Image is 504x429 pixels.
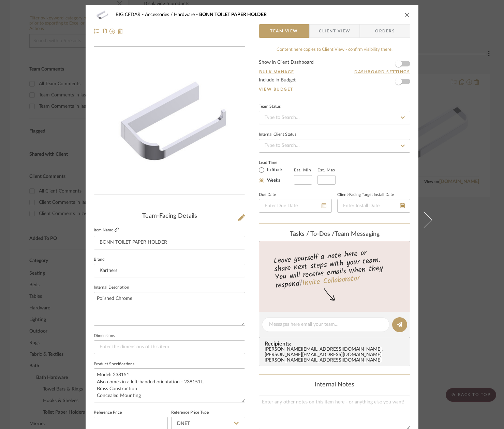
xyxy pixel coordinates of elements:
label: Est. Max [317,168,336,172]
img: 576689aa-79e9-427c-bf4a-50a5039c1290_436x436.jpg [94,60,245,182]
label: Item Name [94,227,119,233]
label: Brand [94,258,105,261]
label: Product Specifications [94,363,134,366]
span: Accessories / Hardware [145,12,199,17]
button: Bulk Manage [259,69,295,75]
a: View Budget [259,87,410,92]
input: Enter Due Date [259,199,332,213]
span: Orders [368,24,402,38]
label: Internal Description [94,286,129,289]
label: In Stock [266,167,283,173]
button: Dashboard Settings [354,69,410,75]
input: Enter Item Name [94,236,245,249]
div: 0 [94,60,245,182]
label: Weeks [266,178,280,184]
div: Content here copies to Client View - confirm visibility there. [259,46,410,53]
div: Leave yourself a note here or share next steps with your team. You will receive emails when they ... [258,246,411,291]
label: Reference Price Type [171,411,209,414]
div: Team Status [259,105,281,108]
img: 576689aa-79e9-427c-bf4a-50a5039c1290_48x40.jpg [94,8,110,21]
div: Internal Client Status [259,133,296,136]
span: Recipients: [265,341,407,347]
div: team Messaging [259,231,410,238]
label: Client-Facing Target Install Date [337,193,394,197]
input: Enter Install Date [337,199,410,213]
mat-radio-group: Select item type [259,166,294,185]
input: Enter Brand [94,264,245,277]
span: BIG CEDAR [116,12,145,17]
span: Team View [270,24,298,38]
button: close [404,12,410,18]
label: Due Date [259,193,276,197]
label: Lead Time [259,159,294,166]
input: Type to Search… [259,111,410,124]
div: Internal Notes [259,381,410,389]
img: Remove from project [118,29,123,34]
input: Enter the dimensions of this item [94,340,245,354]
a: Invite Collaborator [302,273,360,290]
label: Est. Min [294,168,311,172]
span: Tasks / To-Dos / [290,231,335,237]
span: Client View [319,24,350,38]
div: Team-Facing Details [94,213,245,220]
label: Reference Price [94,411,122,414]
input: Type to Search… [259,139,410,153]
div: [PERSON_NAME][EMAIL_ADDRESS][DOMAIN_NAME] , [PERSON_NAME][EMAIL_ADDRESS][DOMAIN_NAME] , [PERSON_N... [265,347,407,363]
label: Dimensions [94,334,115,338]
span: BONN TOILET PAPER HOLDER [199,12,267,17]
